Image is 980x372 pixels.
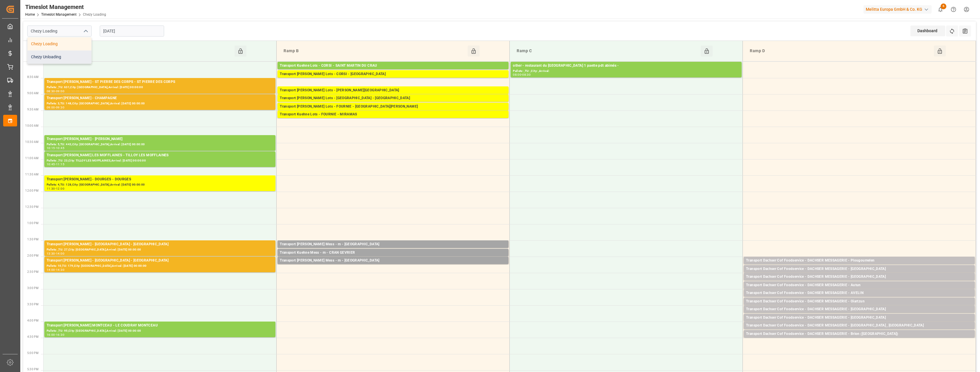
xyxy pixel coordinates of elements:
[47,177,273,182] div: Transport [PERSON_NAME] - DOURGES - DOURGES
[47,153,273,158] div: Transport [PERSON_NAME] LES MOFFLAINES - TILLOY LES MOFFLAINES
[746,323,972,329] div: Transport Dachser Cof Foodservice - DACHSER MESSAGERIE - [GEOGRAPHIC_DATA] , [GEOGRAPHIC_DATA]
[56,187,64,190] div: 12:00
[27,319,39,322] span: 4:00 PM
[25,140,39,144] span: 10:30 AM
[55,268,56,271] div: -
[25,3,106,11] div: Timeslot Management
[47,323,273,329] div: Transport [PERSON_NAME] MONTCEAU - LE COUDRAY MONTCEAU
[746,290,972,296] div: Transport Dachser Cof Foodservice - DACHSER MESSAGERIE - AVELIN
[746,315,972,321] div: Transport Dachser Cof Foodservice - DACHSER MESSAGERIE - [GEOGRAPHIC_DATA]
[910,26,945,36] div: Dashboard
[47,163,55,166] div: 10:45
[522,73,531,76] div: 08:30
[27,75,39,79] span: 8:30 AM
[47,242,273,247] div: Transport [PERSON_NAME] - [GEOGRAPHIC_DATA] - [GEOGRAPHIC_DATA]
[27,351,39,355] span: 5:00 PM
[47,182,273,187] div: Pallets: 4,TU: 128,City: [GEOGRAPHIC_DATA],Arrival: [DATE] 00:00:00
[47,90,55,92] div: 08:30
[27,238,39,241] span: 1:30 PM
[746,299,972,304] div: Transport Dachser Cof Foodservice - DACHSER MESSAGERIE - Oiartzun
[280,63,506,69] div: Transport Kuehne Lots - CORSI - SAINT MARTIN DU CRAU
[47,106,55,109] div: 09:00
[280,69,506,74] div: Pallets: 11,TU: 261,City: [GEOGRAPHIC_DATA][PERSON_NAME],Arrival: [DATE] 00:00:00
[280,95,506,101] div: Transport [PERSON_NAME] Lots - [GEOGRAPHIC_DATA] - [GEOGRAPHIC_DATA]
[47,147,55,149] div: 10:15
[25,12,35,17] a: Home
[746,329,972,333] div: Pallets: 2,TU: 28,City: [GEOGRAPHIC_DATA] , [GEOGRAPHIC_DATA],Arrival: [DATE] 00:00:00
[280,101,506,106] div: Pallets: 4,TU: 514,City: [GEOGRAPHIC_DATA],Arrival: [DATE] 00:00:00
[27,303,39,306] span: 3:30 PM
[280,242,506,247] div: Transport [PERSON_NAME] Mess - m - [GEOGRAPHIC_DATA]
[55,187,56,190] div: -
[48,46,235,57] div: Ramp A
[47,85,273,90] div: Pallets: ,TU: 631,City: [GEOGRAPHIC_DATA],Arrival: [DATE] 00:00:00
[746,258,972,264] div: Transport Dachser Cof Foodservice - DACHSER MESSAGERIE - Plougoumelen
[280,88,506,93] div: Transport [PERSON_NAME] Lots - [PERSON_NAME][GEOGRAPHIC_DATA]
[41,12,77,17] a: Timeslot Management
[746,280,972,285] div: Pallets: ,TU: 87,City: [GEOGRAPHIC_DATA],Arrival: [DATE] 00:00:00
[746,312,972,317] div: Pallets: ,TU: 69,City: [GEOGRAPHIC_DATA],Arrival: [DATE] 00:00:00
[281,46,467,57] div: Ramp B
[25,189,39,192] span: 12:00 PM
[55,163,56,166] div: -
[56,163,64,166] div: 11:15
[27,254,39,257] span: 2:00 PM
[280,247,506,252] div: Pallets: ,TU: 16,City: [GEOGRAPHIC_DATA],Arrival: [DATE] 00:00:00
[746,266,972,272] div: Transport Dachser Cof Foodservice - DACHSER MESSAGERIE - [GEOGRAPHIC_DATA]
[56,90,64,92] div: 09:00
[746,296,972,301] div: Pallets: 1,TU: 18,City: [GEOGRAPHIC_DATA],Arrival: [DATE] 00:00:00
[55,147,56,149] div: -
[863,5,932,14] div: Melitta Europa GmbH & Co. KG
[47,333,55,336] div: 16:00
[47,252,55,255] div: 13:30
[47,329,273,333] div: Pallets: ,TU: 95,City: [GEOGRAPHIC_DATA],Arrival: [DATE] 00:00:00
[747,46,934,57] div: Ramp D
[746,304,972,309] div: Pallets: ,TU: 65,City: [GEOGRAPHIC_DATA],Arrival: [DATE] 00:00:00
[280,104,506,110] div: Transport [PERSON_NAME] Lots - FOURNIE - [GEOGRAPHIC_DATA][PERSON_NAME]
[47,101,273,106] div: Pallets: 3,TU: 148,City: [GEOGRAPHIC_DATA],Arrival: [DATE] 00:00:00
[27,335,39,338] span: 4:30 PM
[25,124,39,127] span: 10:00 AM
[56,333,64,336] div: 16:30
[280,250,506,256] div: Transport Kuehne Mess - m - CRAN GEVRIER
[746,274,972,280] div: Transport Dachser Cof Foodservice - DACHSER MESSAGERIE - [GEOGRAPHIC_DATA]
[47,187,55,190] div: 11:30
[55,90,56,92] div: -
[280,256,506,261] div: Pallets: ,TU: 13,City: CRAN GEVRIER,Arrival: [DATE] 00:00:00
[513,63,739,69] div: other - restaurant du [GEOGRAPHIC_DATA] 1 paette pdt abimés -
[280,71,506,77] div: Transport [PERSON_NAME] Lots - CORSI - [GEOGRAPHIC_DATA]
[27,108,39,111] span: 9:30 AM
[280,258,506,264] div: Transport [PERSON_NAME] Mess - m - [GEOGRAPHIC_DATA]
[280,110,506,115] div: Pallets: 1,TU: 36,City: [GEOGRAPHIC_DATA][PERSON_NAME],Arrival: [DATE] 00:00:00
[47,142,273,147] div: Pallets: 5,TU: 443,City: [GEOGRAPHIC_DATA],Arrival: [DATE] 00:00:00
[25,205,39,208] span: 12:30 PM
[280,117,506,122] div: Pallets: 2,TU: ,City: [GEOGRAPHIC_DATA],Arrival: [DATE] 00:00:00
[27,26,92,37] input: Type to search/select
[47,158,273,163] div: Pallets: ,TU: 23,City: TILLOY LES MOFFLAINES,Arrival: [DATE] 00:00:00
[746,282,972,288] div: Transport Dachser Cof Foodservice - DACHSER MESSAGERIE - Autun
[47,247,273,252] div: Pallets: ,TU: 27,City: [GEOGRAPHIC_DATA],Arrival: [DATE] 00:00:00
[47,268,55,271] div: 14:00
[280,112,506,117] div: Transport Kuehne Lots - FOURNIE - MIRAMAS
[25,173,39,176] span: 11:30 AM
[746,288,972,293] div: Pallets: 1,TU: 14,City: [GEOGRAPHIC_DATA],Arrival: [DATE] 00:00:00
[28,50,91,63] div: Chezy Unloading
[746,321,972,326] div: Pallets: 2,TU: 24,City: [GEOGRAPHIC_DATA],Arrival: [DATE] 00:00:00
[746,272,972,277] div: Pallets: ,TU: 83,City: [GEOGRAPHIC_DATA],Arrival: [DATE] 00:00:00
[521,73,522,76] div: -
[513,69,739,74] div: Pallets: ,TU: ,City: ,Arrival:
[56,252,64,255] div: 14:00
[27,92,39,95] span: 9:00 AM
[941,3,946,9] span: 6
[56,106,64,109] div: 09:30
[27,286,39,290] span: 3:00 PM
[47,258,273,264] div: Transport [PERSON_NAME] - [GEOGRAPHIC_DATA] - [GEOGRAPHIC_DATA]
[27,368,39,371] span: 5:30 PM
[514,46,700,57] div: Ramp C
[100,26,164,37] input: DD-MM-YYYY
[27,270,39,273] span: 2:30 PM
[47,136,273,142] div: Transport [PERSON_NAME] - [PERSON_NAME]
[28,37,91,50] div: Chezy Loading
[55,252,56,255] div: -
[280,77,506,82] div: Pallets: 13,TU: ,City: [GEOGRAPHIC_DATA],Arrival: [DATE] 00:00:00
